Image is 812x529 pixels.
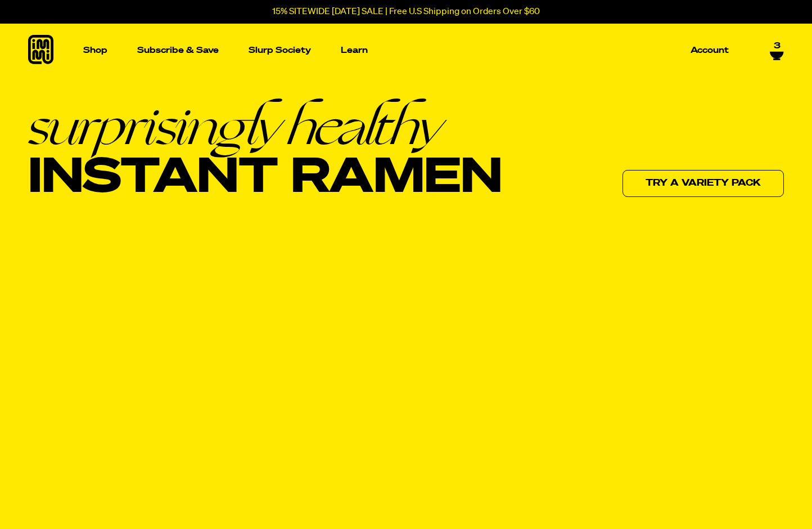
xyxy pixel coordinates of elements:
nav: Main navigation [79,24,733,77]
a: Shop [79,24,112,77]
p: Slurp Society [249,46,311,55]
a: Account [686,42,733,59]
p: Learn [341,46,368,55]
p: Account [691,46,729,55]
p: Subscribe & Save [137,46,219,55]
a: 3 [770,41,784,60]
a: Learn [336,24,372,77]
em: surprisingly healthy [28,100,502,153]
span: 3 [774,41,781,51]
p: Shop [83,46,107,55]
h1: Instant Ramen [28,100,502,205]
p: 15% SITEWIDE [DATE] SALE | Free U.S Shipping on Orders Over $60 [272,7,540,17]
a: Try a variety pack [622,170,784,197]
a: Slurp Society [244,42,315,59]
a: Subscribe & Save [133,42,223,59]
